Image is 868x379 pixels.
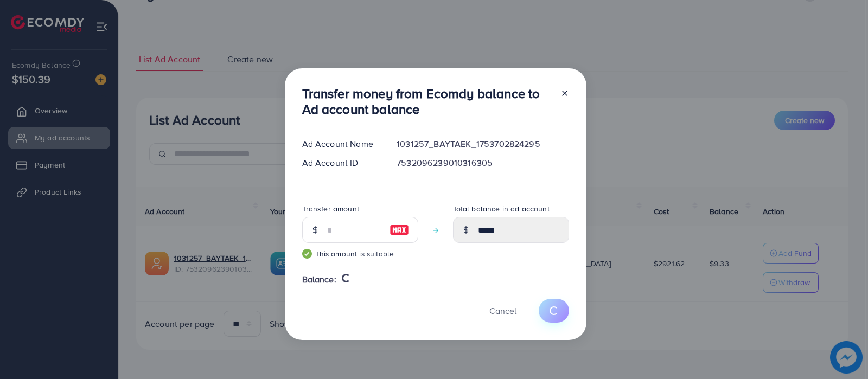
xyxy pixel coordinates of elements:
label: Total balance in ad account [453,203,550,214]
span: Balance: [302,273,336,286]
h3: Transfer money from Ecomdy balance to Ad account balance [302,86,552,117]
div: 1031257_BAYTAEK_1753702824295 [388,138,577,150]
img: image [390,223,409,236]
small: This amount is suitable [302,248,418,259]
button: Cancel [476,299,530,322]
img: guide [302,249,312,259]
div: 7532096239010316305 [388,157,577,169]
span: Cancel [489,305,516,317]
label: Transfer amount [302,203,359,214]
div: Ad Account Name [293,138,388,150]
div: Ad Account ID [293,157,388,169]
